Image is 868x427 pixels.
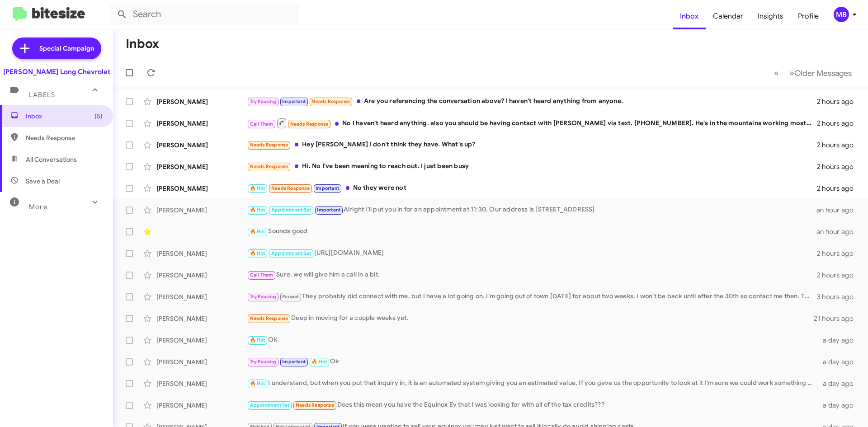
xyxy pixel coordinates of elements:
span: 🔥 Hot [250,207,265,213]
span: Try Pausing [250,99,276,104]
div: 2 hours ago [817,162,861,171]
span: Important [282,359,306,365]
span: Needs Response [250,164,288,169]
button: MB [826,7,858,22]
span: Important [282,99,306,104]
div: a day ago [817,401,861,410]
div: [PERSON_NAME] [156,184,247,193]
div: [PERSON_NAME] [156,141,247,150]
span: Needs Response [250,142,288,148]
a: Special Campaign [12,38,101,59]
div: [PERSON_NAME] [156,206,247,215]
div: Sure, we will give him a call in a bit. [247,270,817,280]
div: Hey [PERSON_NAME] I don't think they have. What's up? [247,140,817,150]
div: [PERSON_NAME] [156,162,247,171]
div: 2 hours ago [817,141,861,150]
span: Needs Response [311,99,350,104]
span: More [29,203,47,211]
div: [PERSON_NAME] Long Chevrolet [3,67,110,76]
div: [PERSON_NAME] [156,249,247,258]
input: Search [109,4,299,25]
span: Appointment Set [271,207,311,213]
div: [PERSON_NAME] [156,119,247,128]
span: Special Campaign [39,44,94,53]
div: They probably did connect with me, but I have a lot going on. I'm going out of town [DATE] for ab... [247,291,817,302]
div: a day ago [817,336,861,345]
span: 🔥 Hot [250,250,265,256]
div: 2 hours ago [817,249,861,258]
div: [PERSON_NAME] [156,357,247,366]
span: Needs Response [271,185,310,191]
span: Try Pausing [250,294,276,300]
div: Are you referencing the conversation above? I haven't heard anything from anyone. [247,96,817,107]
h1: Inbox [126,37,159,51]
nav: Page navigation example [769,64,857,82]
div: Hi. No I've been meaning to reach out. I just been busy [247,161,817,172]
div: Ok [247,357,817,367]
div: 3 hours ago [817,292,861,301]
span: All Conversations [26,155,77,164]
span: Important [316,185,339,191]
span: Inbox [26,112,103,121]
span: 🔥 Hot [250,185,265,191]
div: Ok [247,335,817,345]
div: [PERSON_NAME] [156,336,247,345]
div: [URL][DOMAIN_NAME] [247,248,817,258]
span: Appointment Set [250,402,290,408]
span: 🔥 Hot [250,229,265,235]
span: Important [317,207,340,213]
div: 2 hours ago [817,271,861,280]
button: Previous [769,64,784,82]
div: [PERSON_NAME] [156,379,247,388]
div: a day ago [817,357,861,366]
div: [PERSON_NAME] [156,271,247,280]
div: an hour ago [816,227,861,236]
a: Profile [791,3,826,29]
div: Alright I'll put you in for an appointment at 11:30. Our address is [STREET_ADDRESS] [247,205,816,215]
button: Next [784,64,857,82]
div: Sounds good [247,226,816,237]
div: 2 hours ago [817,97,861,106]
div: 2 hours ago [817,119,861,128]
div: 21 hours ago [814,314,861,323]
span: Needs Response [26,133,103,142]
span: 🔥 Hot [250,380,265,386]
a: Inbox [673,3,706,29]
div: MB [834,7,849,22]
span: Call Them [250,272,274,278]
span: (5) [94,112,103,121]
div: Deep in moving for a couple weeks yet. [247,313,814,324]
div: I understand, but when you put that inquiry in, it is an automated system giving you an estimated... [247,378,817,389]
span: 🔥 Hot [311,359,327,365]
div: No they were not [247,183,817,193]
span: Labels [29,91,55,99]
a: Insights [750,3,791,29]
span: Needs Response [250,315,288,321]
span: » [789,67,794,79]
span: Needs Response [290,121,329,127]
div: [PERSON_NAME] [156,97,247,106]
span: Call Them [250,121,274,127]
div: [PERSON_NAME] [156,401,247,410]
div: a day ago [817,379,861,388]
span: Older Messages [794,68,852,78]
span: Appointment Set [271,250,311,256]
span: Try Pausing [250,359,276,365]
div: No I haven't heard anything. also you should be having contact with [PERSON_NAME] via text. [PHON... [247,117,817,129]
div: Does this mean you have the Equinox Ev that I was looking for with all of the tax credits??? [247,400,817,410]
span: 🔥 Hot [250,337,265,343]
div: [PERSON_NAME] [156,292,247,301]
a: Calendar [706,3,750,29]
div: an hour ago [816,206,861,215]
div: 2 hours ago [817,184,861,193]
span: Paused [282,294,299,300]
div: [PERSON_NAME] [156,314,247,323]
span: Save a Deal [26,177,60,186]
span: « [774,67,779,79]
span: Needs Response [296,402,334,408]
